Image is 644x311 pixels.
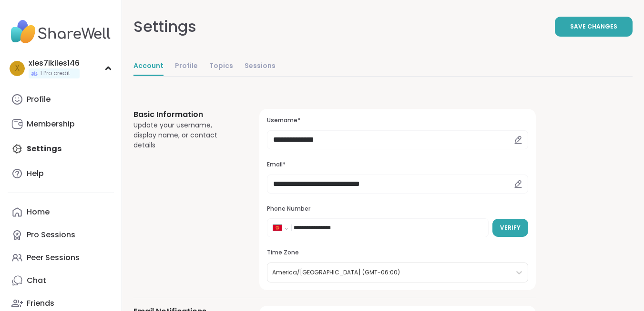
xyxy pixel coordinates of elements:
a: Profile [175,57,198,76]
a: Peer Sessions [8,246,114,269]
a: Account [133,57,164,76]
span: Save Changes [570,22,617,31]
div: Membership [27,119,75,129]
h3: Email* [267,161,528,169]
div: Home [27,207,50,217]
div: Update your username, display name, or contact details [133,120,236,150]
h3: Time Zone [267,249,528,257]
h3: Basic Information [133,109,236,120]
div: Friends [27,298,54,309]
img: ShareWell Nav Logo [8,15,114,49]
span: 1 Pro credit [40,69,70,78]
a: Membership [8,113,114,136]
a: Help [8,162,114,185]
div: Pro Sessions [27,230,75,240]
div: Chat [27,275,46,286]
a: Pro Sessions [8,224,114,246]
span: Verify [500,224,521,232]
a: Chat [8,269,114,292]
button: Save Changes [555,17,633,37]
div: Peer Sessions [27,253,80,263]
div: Help [27,168,44,179]
a: Topics [209,57,233,76]
div: Profile [27,94,51,105]
h3: Phone Number [267,205,528,213]
div: xles7ikiles146 [29,58,80,68]
span: x [15,62,20,75]
div: Settings [133,15,196,38]
h3: Username* [267,117,528,125]
a: Home [8,201,114,224]
a: Sessions [245,57,276,76]
button: Verify [492,219,528,237]
a: Profile [8,88,114,111]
